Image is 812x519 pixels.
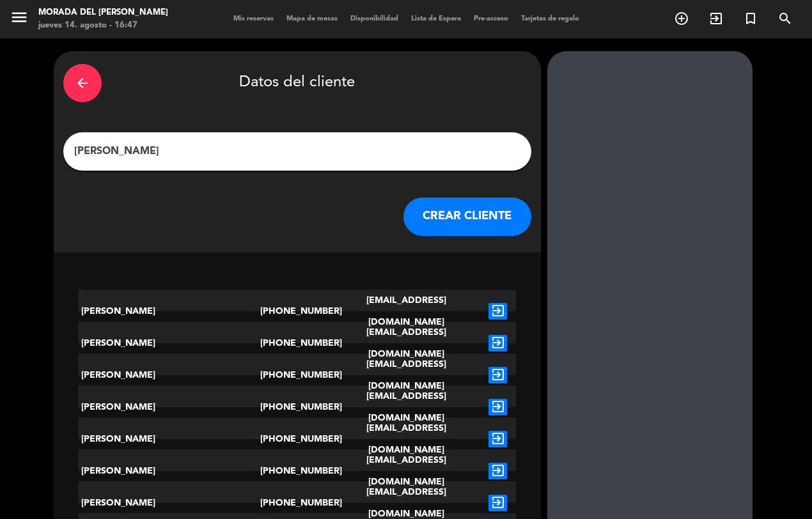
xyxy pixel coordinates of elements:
[467,15,515,22] span: Pre-acceso
[78,417,261,461] div: [PERSON_NAME]
[75,75,90,91] i: arrow_back
[334,321,480,365] div: [EMAIL_ADDRESS][DOMAIN_NAME]
[743,11,758,26] i: turned_in_not
[78,385,261,429] div: [PERSON_NAME]
[10,8,29,27] i: menu
[488,463,507,479] i: exit_to_app
[260,417,333,461] div: [PHONE_NUMBER]
[488,367,507,383] i: exit_to_app
[63,61,531,105] div: Datos del cliente
[334,353,480,397] div: [EMAIL_ADDRESS][DOMAIN_NAME]
[280,15,344,22] span: Mapa de mesas
[488,495,507,511] i: exit_to_app
[10,8,29,31] button: menu
[78,353,261,397] div: [PERSON_NAME]
[488,335,507,352] i: exit_to_app
[227,15,280,22] span: Mis reservas
[334,417,480,461] div: [EMAIL_ADDRESS][DOMAIN_NAME]
[488,303,507,320] i: exit_to_app
[488,431,507,447] i: exit_to_app
[674,11,689,26] i: add_circle_outline
[260,449,333,493] div: [PHONE_NUMBER]
[38,19,168,32] div: jueves 14. agosto - 16:47
[405,15,467,22] span: Lista de Espera
[334,385,480,429] div: [EMAIL_ADDRESS][DOMAIN_NAME]
[78,449,261,493] div: [PERSON_NAME]
[708,11,724,26] i: exit_to_app
[515,15,586,22] span: Tarjetas de regalo
[403,198,531,236] button: CREAR CLIENTE
[777,11,793,26] i: search
[260,385,333,429] div: [PHONE_NUMBER]
[344,15,405,22] span: Disponibilidad
[334,290,480,333] div: [EMAIL_ADDRESS][DOMAIN_NAME]
[334,449,480,493] div: [EMAIL_ADDRESS][DOMAIN_NAME]
[38,6,168,19] div: Morada del [PERSON_NAME]
[260,353,333,397] div: [PHONE_NUMBER]
[488,399,507,415] i: exit_to_app
[78,290,261,333] div: [PERSON_NAME]
[260,321,333,365] div: [PHONE_NUMBER]
[78,321,261,365] div: [PERSON_NAME]
[260,290,333,333] div: [PHONE_NUMBER]
[73,143,522,160] input: Escriba nombre, correo electrónico o número de teléfono...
